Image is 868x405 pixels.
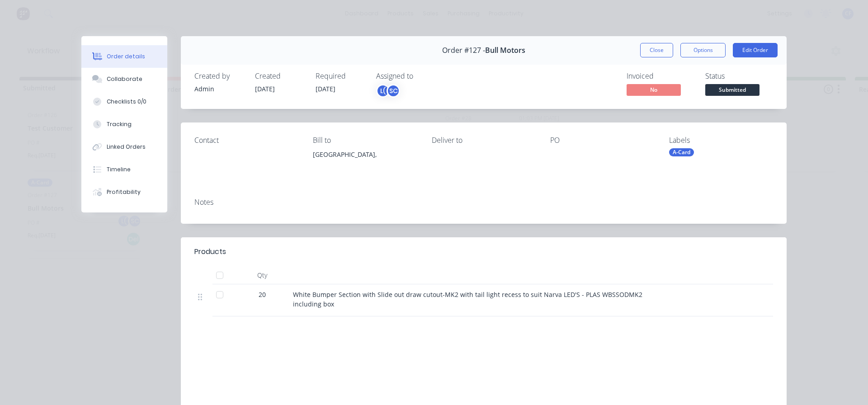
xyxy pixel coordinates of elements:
div: A-Card [669,148,694,156]
button: L(SC [376,84,400,98]
div: Qty [235,266,289,284]
div: Products [194,246,226,257]
div: Timeline [107,165,131,174]
button: Timeline [81,158,167,181]
div: [GEOGRAPHIC_DATA], [313,148,417,161]
span: [DATE] [255,85,275,93]
span: Order #127 - [442,46,485,55]
div: Checklists 0/0 [107,98,146,106]
div: L( [376,84,390,98]
div: Deliver to [432,136,536,145]
div: Contact [194,136,298,145]
div: SC [387,84,400,98]
span: [DATE] [316,85,335,93]
span: Bull Motors [485,46,525,55]
div: [GEOGRAPHIC_DATA], [313,148,417,177]
div: Assigned to [376,72,467,80]
button: Profitability [81,181,167,203]
span: No [627,84,681,95]
div: Bill to [313,136,417,145]
span: White Bumper Section with Slide out draw cutout-MK2 with tail light recess to suit Narva LED'S - ... [293,290,644,308]
div: Linked Orders [107,143,146,151]
button: Tracking [81,113,167,136]
span: 20 [259,290,266,299]
div: Tracking [107,120,132,128]
button: Order details [81,45,167,68]
span: Submitted [705,84,759,95]
div: Notes [194,198,773,207]
button: Checklists 0/0 [81,90,167,113]
div: Invoiced [627,72,694,80]
div: Required [316,72,365,80]
button: Linked Orders [81,136,167,158]
div: PO [550,136,654,145]
div: Created by [194,72,244,80]
div: Created [255,72,305,80]
div: Collaborate [107,75,142,83]
div: Status [705,72,773,80]
button: Submitted [705,84,759,98]
button: Edit Order [733,43,778,57]
div: Labels [669,136,773,145]
button: Close [640,43,673,57]
div: Order details [107,52,145,61]
div: Profitability [107,188,141,196]
div: Admin [194,84,244,94]
button: Options [680,43,726,57]
button: Collaborate [81,68,167,90]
